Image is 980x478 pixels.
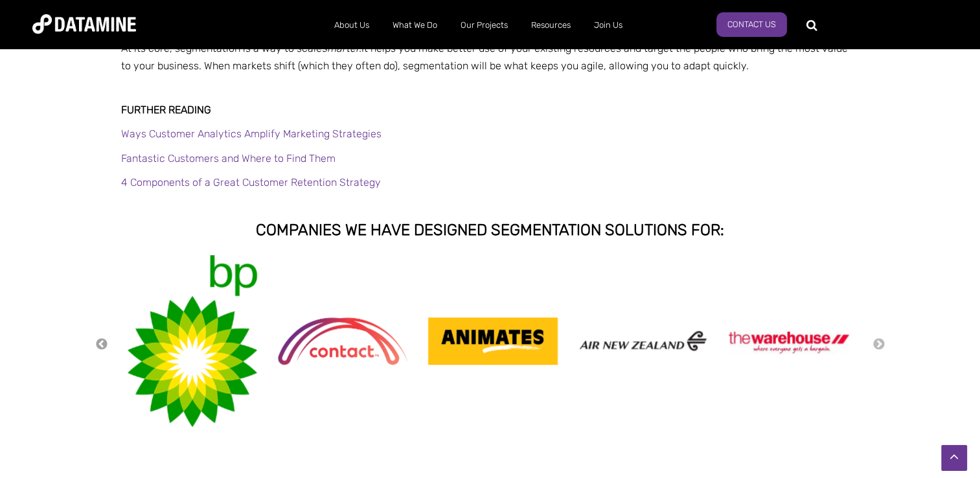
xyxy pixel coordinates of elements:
a: Contact Us [716,12,787,37]
button: Previous [95,337,108,352]
img: Datamine [32,14,136,34]
a: Resources [519,8,582,42]
span: COMPANIES WE HAVE DESIGNED SEGMENTATION SOLUTIONS FOR: [256,221,724,239]
a: Our Projects [449,8,519,42]
button: Next [872,337,885,352]
a: 4 Components of a Great Customer Retention Strategy [121,176,381,188]
a: Fantastic Customers and Where to Find Them [121,152,336,165]
a: Ways Customer Analytics Amplify Marketing Strategies [121,128,382,140]
a: Join Us [582,8,634,42]
a: About Us [323,8,381,42]
a: What We Do [381,8,449,42]
span: FURTHER READING [121,104,211,116]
